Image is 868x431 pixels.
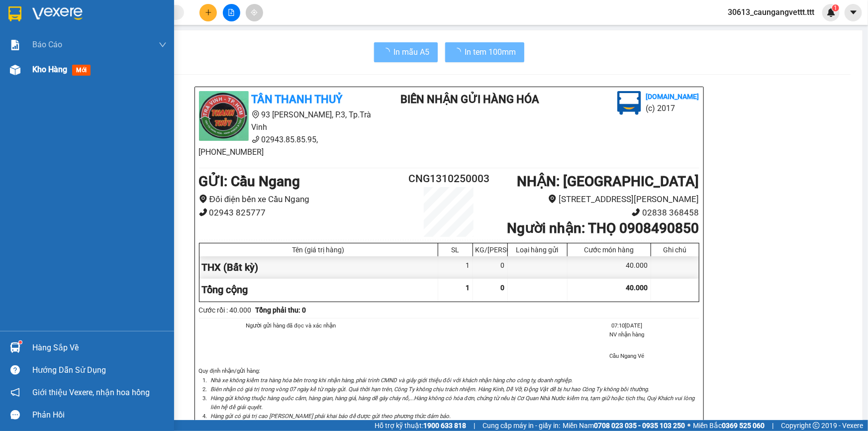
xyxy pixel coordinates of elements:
[211,377,573,384] i: Nhà xe không kiểm tra hàng hóa bên trong khi nhận hàng, phải trình CMND và giấy giới thiệu đối vớ...
[646,102,699,114] li: (c) 2017
[834,4,837,11] span: 1
[246,4,263,21] button: aim
[394,46,430,58] span: In mẫu A5
[223,4,240,21] button: file-add
[646,93,699,101] b: [DOMAIN_NAME]
[8,6,21,21] img: logo-vxr
[199,193,407,206] li: Đối điện bến xe Cầu Ngang
[211,395,694,411] i: Hàng gửi không thuộc hàng quốc cấm, hàng gian, hàng giả, hàng dễ gây cháy nổ,...Hàng không có hóa...
[199,91,249,141] img: logo.jpg
[375,420,466,431] span: Hỗ trợ kỹ thuật:
[32,65,67,74] span: Kho hàng
[510,246,565,254] div: Loại hàng gửi
[32,38,62,51] span: Báo cáo
[626,284,648,292] span: 40.000
[256,306,306,314] b: Tổng phải thu: 0
[548,195,557,203] span: environment
[687,424,690,428] span: ⚪️
[501,284,505,292] span: 0
[65,8,89,19] span: Nhận:
[813,422,820,429] span: copyright
[845,4,862,21] button: caret-down
[199,256,438,279] div: THX (Bất kỳ)
[10,365,20,375] span: question-circle
[555,330,699,339] li: NV nhận hàng
[7,63,59,75] div: 40.000
[72,65,91,76] span: mới
[438,256,473,279] div: 1
[10,65,20,75] img: warehouse-icon
[65,43,166,57] div: 0908490850
[568,256,651,279] div: 40.000
[10,388,20,397] span: notification
[400,93,539,106] b: BIÊN NHẬN GỬI HÀNG HÓA
[199,208,207,216] span: phone
[10,40,20,50] img: solution-icon
[594,422,685,430] strong: 0708 023 035 - 0935 103 250
[8,8,58,32] div: Cầu Ngang
[211,413,451,420] i: Hàng gửi có giá trị cao [PERSON_NAME] phải khai báo để được gửi theo phương thức đảm bảo.
[10,410,20,420] span: message
[423,422,466,430] strong: 1900 633 818
[720,6,822,18] span: 30613_caungangvettt.ttt
[199,133,384,158] li: 02943.85.85.95, [PHONE_NUMBER]
[8,9,24,20] span: Gửi:
[832,4,839,11] sup: 1
[555,321,699,330] li: 07:10[DATE]
[827,8,836,17] img: icon-new-feature
[693,420,765,431] span: Miền Bắc
[476,246,505,254] div: KG/[PERSON_NAME]
[251,9,258,16] span: aim
[199,305,252,316] div: Cước rồi : 40.000
[252,135,260,143] span: phone
[465,46,516,58] span: In tem 100mm
[205,9,212,16] span: plus
[453,48,465,56] span: loading
[563,420,685,431] span: Miền Nam
[252,93,343,106] b: TÂN THANH THUỶ
[507,220,699,236] b: Người nhận : THỌ 0908490850
[202,284,248,296] span: Tổng cộng
[199,173,300,190] b: GỬI : Cầu Ngang
[407,171,491,187] h2: CNG1310250003
[632,208,640,216] span: phone
[65,8,166,31] div: [GEOGRAPHIC_DATA]
[374,42,438,62] button: In mẫu A5
[199,206,407,219] li: 02943 825777
[252,110,260,118] span: environment
[382,48,394,56] span: loading
[490,206,699,219] li: 02838 368458
[654,246,696,254] div: Ghi chú
[219,321,363,330] li: Người gửi hàng đã đọc và xác nhận
[32,363,167,378] div: Hướng dẫn sử dụng
[202,246,435,254] div: Tên (giá trị hàng)
[228,9,235,16] span: file-add
[445,42,524,62] button: In tem 100mm
[517,173,699,190] b: NHẬN : [GEOGRAPHIC_DATA]
[32,340,167,355] div: Hàng sắp về
[65,31,166,43] div: THỌ
[617,91,641,115] img: logo.jpg
[199,195,207,203] span: environment
[32,408,167,423] div: Phản hồi
[555,351,699,360] li: Cầu Ngang Vé
[849,8,858,17] span: caret-down
[32,386,150,399] span: Giới thiệu Vexere, nhận hoa hồng
[722,422,765,430] strong: 0369 525 060
[570,246,648,254] div: Cước món hàng
[490,193,699,206] li: [STREET_ADDRESS][PERSON_NAME]
[772,420,773,431] span: |
[199,108,384,133] li: 93 [PERSON_NAME], P.3, Tp.Trà Vinh
[7,64,23,74] span: CR :
[10,342,20,353] img: warehouse-icon
[19,341,22,344] sup: 1
[211,386,650,393] i: Biên nhận có giá trị trong vòng 07 ngày kể từ ngày gửi. Quá thời hạn trên, Công Ty không chịu trá...
[199,4,217,21] button: plus
[159,41,167,49] span: down
[482,420,560,431] span: Cung cấp máy in - giấy in:
[466,284,470,292] span: 1
[473,256,508,279] div: 0
[474,420,475,431] span: |
[441,246,470,254] div: SL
